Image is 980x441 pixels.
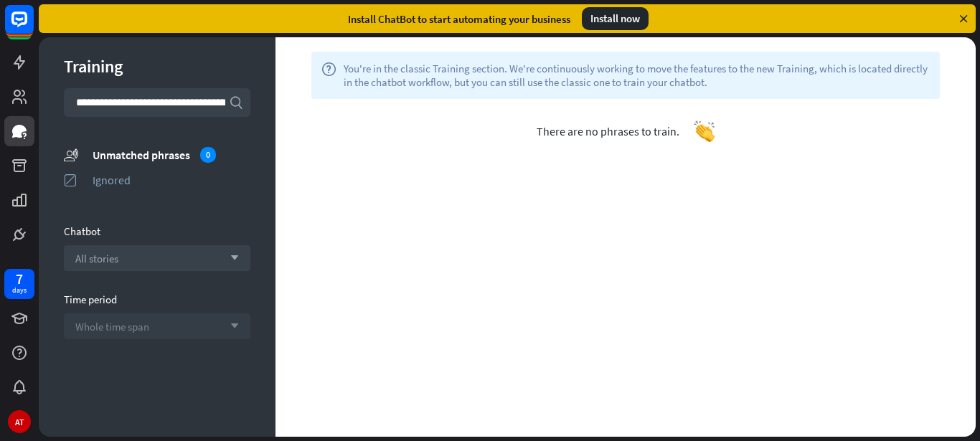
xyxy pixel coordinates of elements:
[223,322,239,331] i: arrow_down
[200,147,216,163] div: 0
[64,293,250,306] div: Time period
[223,254,239,262] i: arrow_down
[8,410,31,433] div: AT
[344,62,930,89] span: You're in the classic Training section. We're continuously working to move the features to the ne...
[11,6,55,49] button: Open LiveChat chat widget
[4,269,34,299] a: 7 days
[348,12,570,26] div: Install ChatBot to start automating your business
[64,173,78,187] i: ignored
[93,173,250,187] div: Ignored
[321,62,336,89] i: help
[75,252,118,265] span: All stories
[93,147,250,163] div: Unmatched phrases
[582,7,649,30] div: Install now
[229,95,243,110] i: search
[64,55,250,77] div: Training
[12,285,27,295] div: days
[64,224,250,238] div: Chatbot
[16,272,23,285] div: 7
[75,320,149,333] span: Whole time span
[537,124,679,138] span: There are no phrases to train.
[64,147,78,162] i: unmatched_phrases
